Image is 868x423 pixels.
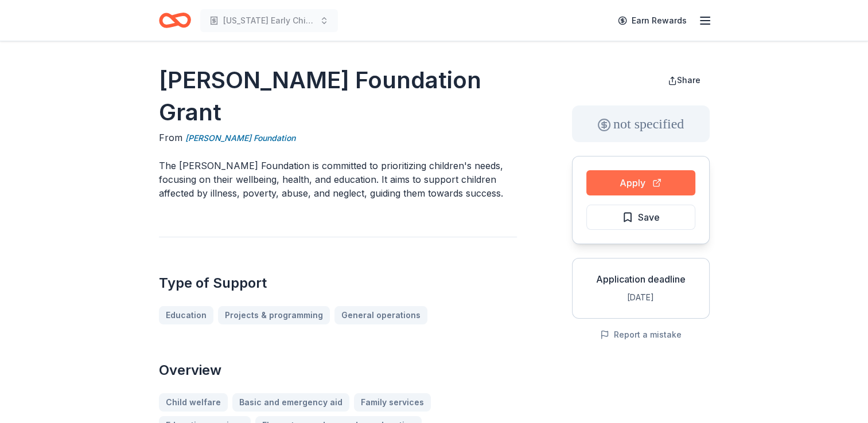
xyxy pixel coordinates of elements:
a: Projects & programming [218,306,330,324]
button: Apply [586,170,695,195]
a: [PERSON_NAME] Foundation [185,131,295,145]
button: [US_STATE] Early Childhood Education [200,9,338,32]
a: Home [159,7,191,34]
h2: Overview [159,361,517,379]
button: Report a mistake [600,328,682,342]
div: From [159,131,517,145]
h1: [PERSON_NAME] Foundation Grant [159,64,517,128]
a: Earn Rewards [611,10,694,31]
h2: Type of Support [159,274,517,292]
div: not specified [572,105,710,142]
button: Share [659,69,710,92]
div: Application deadline [582,272,700,286]
a: Education [159,306,213,324]
button: Save [586,205,695,230]
a: General operations [334,306,427,324]
span: Save [638,210,660,225]
div: [DATE] [582,291,700,304]
span: Share [677,75,700,85]
span: [US_STATE] Early Childhood Education [223,14,315,28]
p: The [PERSON_NAME] Foundation is committed to prioritizing children's needs, focusing on their wel... [159,159,517,200]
